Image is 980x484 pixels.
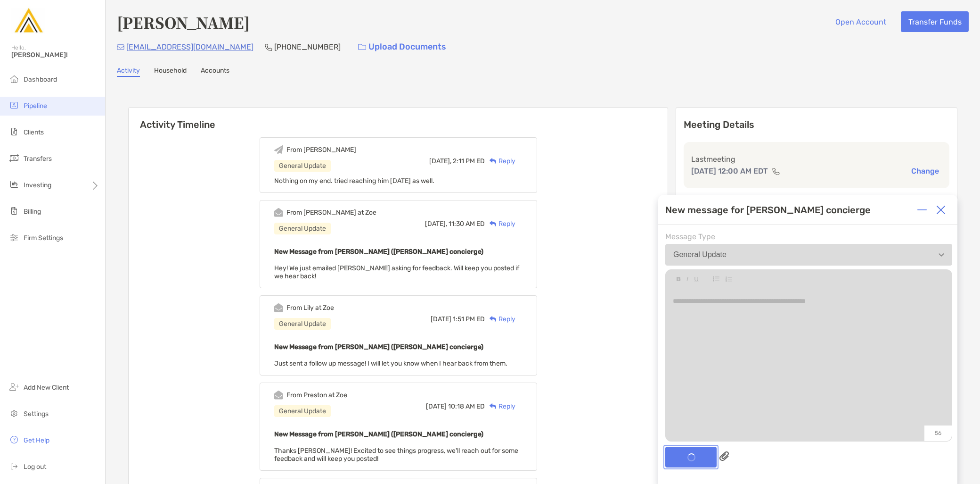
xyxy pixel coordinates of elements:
[485,401,515,411] div: Reply
[490,316,497,322] img: Reply icon
[725,276,732,282] img: Editor control icon
[8,434,20,445] img: get-help icon
[154,67,187,77] a: Household
[924,425,952,441] p: 56
[694,277,699,282] img: Editor control icon
[24,102,47,110] span: Pipeline
[286,304,334,312] div: From Lily at Zoe
[11,4,45,38] img: Zoe Logo
[425,220,447,228] span: [DATE],
[274,405,331,417] div: General Update
[901,11,969,32] button: Transfer Funds
[8,73,20,84] img: dashboard icon
[274,160,331,172] div: General Update
[24,128,44,136] span: Clients
[8,152,20,164] img: transfers icon
[719,451,729,461] img: paperclip attachments
[8,100,20,111] img: pipeline icon
[274,223,331,234] div: General Update
[673,250,727,259] div: General Update
[129,108,668,130] h6: Activity Timeline
[24,75,57,83] span: Dashboard
[126,41,253,53] p: [EMAIL_ADDRESS][DOMAIN_NAME]
[936,205,946,215] img: Close
[485,219,515,229] div: Reply
[665,244,952,266] button: General Update
[677,277,681,282] img: Editor control icon
[352,37,452,57] a: Upload Documents
[665,204,871,216] div: New message for [PERSON_NAME] concierge
[8,381,20,392] img: add_new_client icon
[274,318,331,330] div: General Update
[448,402,485,410] span: 10:18 AM ED
[24,410,49,418] span: Settings
[772,167,780,175] img: communication type
[274,391,283,400] img: Event icon
[274,248,483,256] b: New Message from [PERSON_NAME] ([PERSON_NAME] concierge)
[8,232,20,243] img: firm-settings icon
[286,209,376,217] div: From [PERSON_NAME] at Zoe
[286,146,356,154] div: From [PERSON_NAME]
[24,208,41,216] span: Billing
[485,156,515,166] div: Reply
[453,315,485,323] span: 1:51 PM ED
[274,177,434,185] span: Nothing on my end. tried reaching him [DATE] as well.
[490,221,497,227] img: Reply icon
[201,67,229,77] a: Accounts
[429,157,451,165] span: [DATE],
[24,181,51,189] span: Investing
[490,403,497,409] img: Reply icon
[117,67,140,77] a: Activity
[917,205,927,215] img: Expand or collapse
[713,276,719,282] img: Editor control icon
[684,119,949,131] p: Meeting Details
[490,158,497,164] img: Reply icon
[426,402,447,410] span: [DATE]
[8,126,20,137] img: clients icon
[358,44,366,50] img: button icon
[265,43,272,51] img: Phone Icon
[274,303,283,312] img: Event icon
[117,44,124,50] img: Email Icon
[828,11,893,32] button: Open Account
[274,264,519,280] span: Hey! We just emailed [PERSON_NAME] asking for feedback. Will keep you posted if we hear back!
[8,205,20,217] img: billing icon
[691,153,942,165] p: Last meeting
[274,208,283,217] img: Event icon
[117,11,250,33] h4: [PERSON_NAME]
[8,179,20,190] img: investing icon
[485,314,515,324] div: Reply
[691,165,768,177] p: [DATE] 12:00 AM EDT
[24,463,46,471] span: Log out
[274,41,341,53] p: [PHONE_NUMBER]
[939,253,944,257] img: Open dropdown arrow
[431,315,451,323] span: [DATE]
[286,391,347,399] div: From Preston at Zoe
[274,359,507,367] span: Just sent a follow up message! I will let you know when I hear back from them.
[449,220,485,228] span: 11:30 AM ED
[274,145,283,154] img: Event icon
[274,447,518,463] span: Thanks [PERSON_NAME]! Excited to see things progress, we'll reach out for some feedback and will ...
[8,408,20,419] img: settings icon
[24,384,69,392] span: Add New Client
[274,430,483,438] b: New Message from [PERSON_NAME] ([PERSON_NAME] concierge)
[24,234,63,242] span: Firm Settings
[665,232,952,241] span: Message Type
[8,460,20,472] img: logout icon
[24,155,52,163] span: Transfers
[908,166,942,176] button: Change
[274,343,483,351] b: New Message from [PERSON_NAME] ([PERSON_NAME] concierge)
[453,157,485,165] span: 2:11 PM ED
[24,436,49,444] span: Get Help
[11,51,99,59] span: [PERSON_NAME]!
[686,277,688,282] img: Editor control icon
